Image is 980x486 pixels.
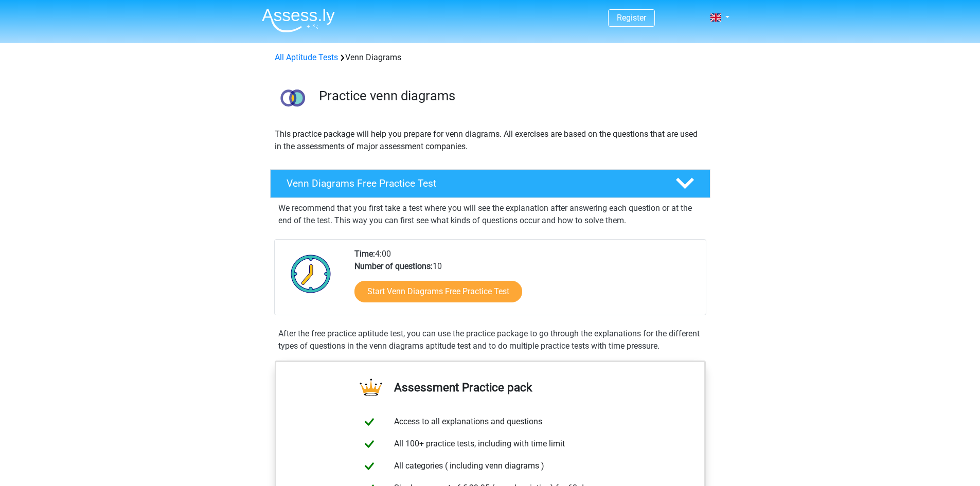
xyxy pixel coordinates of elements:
[354,249,375,259] b: Time:
[354,281,522,302] a: Start Venn Diagrams Free Practice Test
[287,177,659,189] h4: Venn Diagrams Free Practice Test
[354,261,433,271] b: Number of questions:
[275,52,338,62] a: All Aptitude Tests
[275,128,706,153] p: This practice package will help you prepare for venn diagrams. All exercises are based on the que...
[266,169,715,198] a: Venn Diagrams Free Practice Test
[285,248,337,299] img: Clock
[347,248,705,315] div: 4:00 10
[262,8,335,32] img: Assessly
[274,328,706,352] div: After the free practice aptitude test, you can use the practice package to go through the explana...
[617,13,646,23] a: Register
[271,51,710,64] div: Venn Diagrams
[271,76,314,120] img: venn diagrams
[319,88,702,104] h3: Practice venn diagrams
[278,202,702,227] p: We recommend that you first take a test where you will see the explanation after answering each q...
